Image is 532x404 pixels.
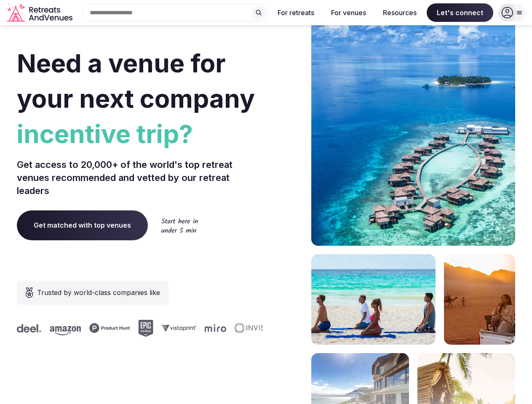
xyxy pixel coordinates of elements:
p: Get access to 20,000+ of the world's top retreat venues recommended and vetted by our retreat lea... [17,158,263,197]
span: incentive trip? [17,116,263,151]
svg: Epic Games company logo [138,320,153,337]
svg: Miro company logo [204,324,226,332]
svg: Invisible company logo [234,323,281,333]
a: Visit the homepage [7,3,74,22]
span: Let's connect [427,3,493,22]
img: Start here in under 5 min [161,218,198,233]
button: For retreats [271,3,321,22]
a: Get matched with top venues [17,210,148,240]
svg: Retreats and Venues company logo [7,3,74,22]
button: For venues [324,3,373,22]
img: woman sitting in back of truck with camels [444,254,515,345]
svg: Vistaprint company logo [161,324,196,332]
svg: Deel company logo [16,324,41,332]
span: Trusted by world-class companies like [37,287,160,298]
button: Resources [376,3,423,22]
img: yoga on tropical beach [311,254,436,345]
span: Need a venue for your next company [17,48,255,114]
